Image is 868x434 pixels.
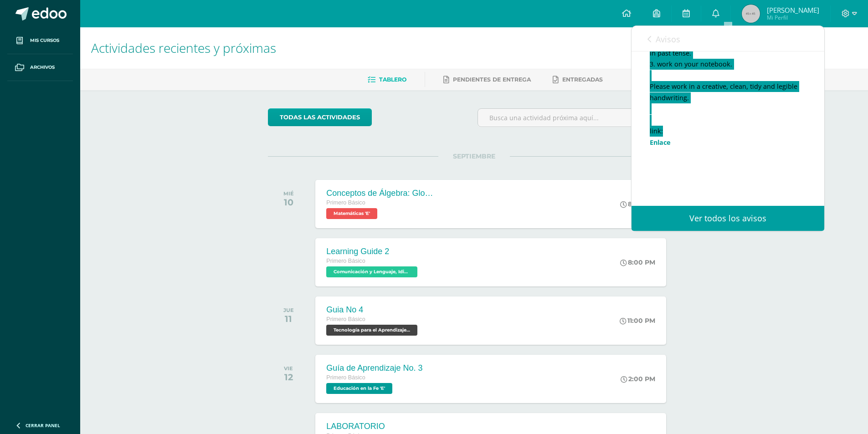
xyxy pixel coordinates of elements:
div: 8:00 PM [620,200,655,208]
div: 2:00 PM [621,375,655,383]
span: Matemáticas 'E' [326,208,377,219]
div: VIE [284,365,293,372]
div: Learning Guide 2 [326,247,420,256]
span: Primero Básico [326,316,365,322]
a: Ver todos los avisos [632,206,824,231]
span: Archivos [30,64,55,71]
a: Tablero [368,72,406,87]
span: Primero Básico [326,258,365,264]
div: Guía de Aprendizaje No. 3 [326,363,422,373]
span: Avisos [656,34,680,45]
span: SEPTIEMBRE [438,152,510,160]
div: 11 [283,313,294,324]
span: Entregadas [562,76,603,83]
input: Busca una actividad próxima aquí... [478,109,680,127]
a: Mis cursos [7,27,73,54]
a: todas las Actividades [268,108,372,126]
div: 12 [284,372,293,383]
span: Tecnología para el Aprendizaje y la Comunicación (Informática) 'E' [326,325,417,336]
a: Enlace [650,138,671,147]
img: 45x45 [742,5,760,23]
span: [PERSON_NAME] [767,5,819,15]
a: Archivos [7,54,73,81]
a: Pendientes de entrega [443,72,531,87]
div: 11:00 PM [620,317,655,325]
span: Mi Perfil [767,14,819,21]
span: Comunicación y Lenguaje, Idioma Extranjero Inglés 'E' [326,266,417,277]
div: 10 [283,197,294,208]
span: Primero Básico [326,374,365,381]
span: Primero Básico [326,199,365,206]
span: Pendientes de entrega [453,76,531,83]
div: JUE [283,307,294,313]
div: Guia No 4 [326,305,420,315]
span: Cerrar panel [26,422,60,429]
div: Conceptos de Álgebra: Glosario [326,189,436,198]
span: Mis cursos [30,37,59,44]
div: MIÉ [283,190,294,197]
a: Entregadas [553,72,603,87]
span: Educación en la Fe 'E' [326,383,392,394]
span: Tablero [379,76,406,83]
div: 8:00 PM [620,258,655,266]
div: LABORATORIO [326,422,420,431]
span: Actividades recientes y próximas [91,39,276,56]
